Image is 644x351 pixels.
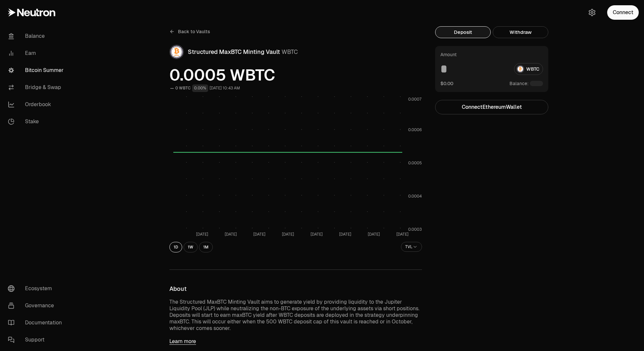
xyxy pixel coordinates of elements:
[339,232,351,237] tspan: [DATE]
[175,84,191,92] div: 0 WBTC
[169,242,182,252] button: 1D
[3,314,71,331] a: Documentation
[408,194,422,199] tspan: 0.0004
[178,28,210,35] span: Back to Vaults
[199,242,213,252] button: 1M
[396,232,409,237] tspan: [DATE]
[3,28,71,45] a: Balance
[493,26,548,38] button: Withdraw
[408,160,422,166] tspan: 0.0005
[253,232,265,237] tspan: [DATE]
[408,227,422,232] tspan: 0.0003
[184,242,198,252] button: 1W
[169,338,422,345] a: Learn more
[282,48,298,56] span: WBTC
[509,80,529,87] span: Balance:
[170,45,183,59] img: WBTC Logo
[3,280,71,297] a: Ecosystem
[3,45,71,62] a: Earn
[3,79,71,96] a: Bridge & Swap
[225,232,237,237] tspan: [DATE]
[188,48,280,56] span: Structured MaxBTC Minting Vault
[196,232,208,237] tspan: [DATE]
[3,96,71,113] a: Orderbook
[169,286,422,292] h3: About
[401,242,422,252] button: TVL
[192,84,208,92] div: 0.00%
[408,97,422,102] tspan: 0.0007
[440,51,457,58] div: Amount
[169,67,422,83] span: 0.0005 WBTC
[3,62,71,79] a: Bitcoin Summer
[440,80,453,87] button: $0.00
[607,5,639,20] button: Connect
[435,100,548,114] button: ConnectEthereumWallet
[210,84,240,92] div: [DATE] 10:43 AM
[310,232,323,237] tspan: [DATE]
[169,26,210,37] a: Back to Vaults
[3,113,71,130] a: Stake
[408,127,422,132] tspan: 0.0006
[3,331,71,348] a: Support
[169,299,422,332] p: The Structured MaxBTC Minting Vault aims to generate yield by providing liquidity to the Jupiter ...
[368,232,380,237] tspan: [DATE]
[282,232,294,237] tspan: [DATE]
[435,26,491,38] button: Deposit
[3,297,71,314] a: Governance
